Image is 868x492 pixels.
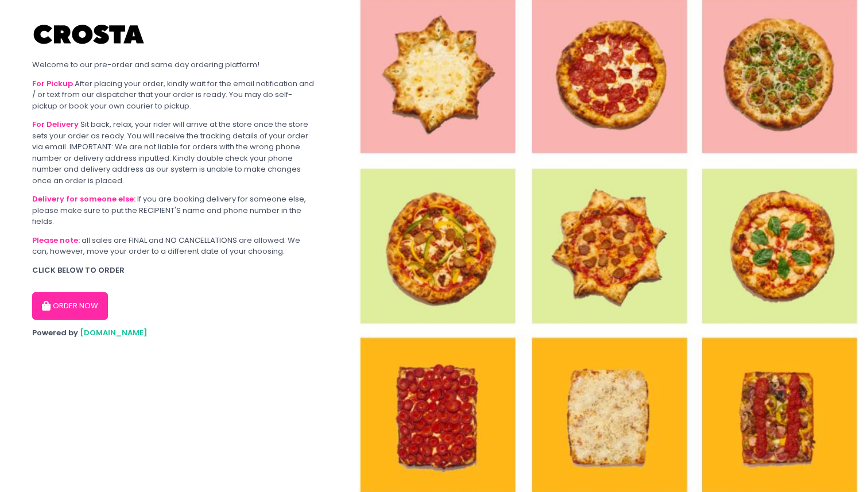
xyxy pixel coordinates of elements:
div: If you are booking delivery for someone else, please make sure to put the RECIPIENT'S name and ph... [32,193,315,227]
b: Please note: [32,235,80,246]
b: For Delivery [32,119,79,130]
div: After placing your order, kindly wait for the email notification and / or text from our dispatche... [32,78,315,112]
button: ORDER NOW [32,292,108,320]
b: Delivery for someone else: [32,193,135,204]
div: Welcome to our pre-order and same day ordering platform! [32,59,315,71]
div: Powered by [32,327,315,339]
div: Sit back, relax, your rider will arrive at the store once the store sets your order as ready. You... [32,119,315,186]
div: CLICK BELOW TO ORDER [32,265,315,276]
div: all sales are FINAL and NO CANCELLATIONS are allowed. We can, however, move your order to a diffe... [32,235,315,257]
a: [DOMAIN_NAME] [80,327,148,338]
img: Crosta Pizzeria [32,17,147,52]
b: For Pickup [32,78,73,89]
